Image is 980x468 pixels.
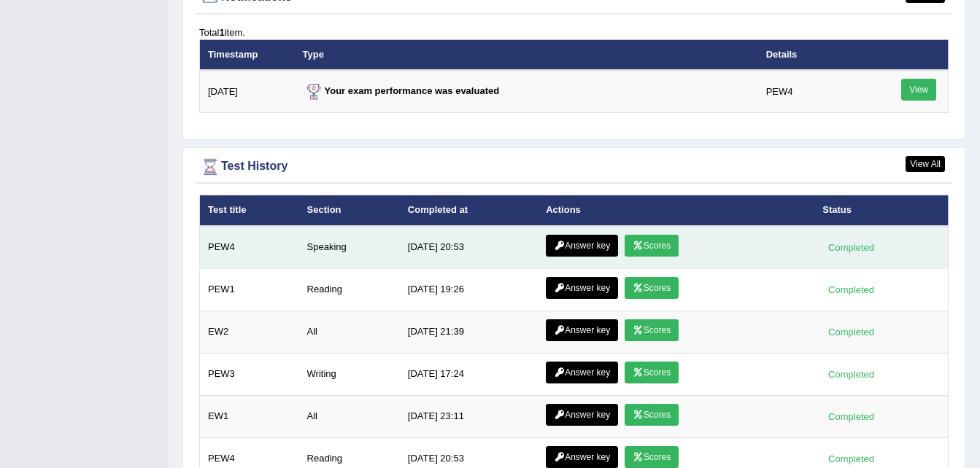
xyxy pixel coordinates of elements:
[303,85,500,96] strong: Your exam performance was evaluated
[400,226,538,269] td: [DATE] 20:53
[299,311,400,353] td: All
[625,404,679,426] a: Scores
[625,235,679,257] a: Scores
[625,446,679,468] a: Scores
[200,39,295,70] th: Timestamp
[625,319,679,341] a: Scores
[400,353,538,395] td: [DATE] 17:24
[625,277,679,299] a: Scores
[546,362,618,383] a: Answer key
[822,282,879,297] div: Completed
[200,268,299,311] td: PEW1
[400,195,538,226] th: Completed at
[822,409,879,424] div: Completed
[200,70,295,113] td: [DATE]
[199,26,949,39] div: Total item.
[822,367,879,382] div: Completed
[546,277,618,299] a: Answer key
[758,70,861,113] td: PEW4
[299,195,400,226] th: Section
[538,195,814,226] th: Actions
[400,395,538,437] td: [DATE] 23:11
[822,324,879,340] div: Completed
[546,446,618,468] a: Answer key
[200,353,299,395] td: PEW3
[758,39,861,70] th: Details
[822,451,879,467] div: Completed
[546,404,618,426] a: Answer key
[546,319,618,341] a: Answer key
[299,268,400,311] td: Reading
[625,362,679,383] a: Scores
[299,226,400,269] td: Speaking
[546,235,618,257] a: Answer key
[400,268,538,311] td: [DATE] 19:26
[219,27,224,38] b: 1
[295,39,758,70] th: Type
[199,156,949,178] div: Test History
[200,395,299,437] td: EW1
[400,311,538,353] td: [DATE] 21:39
[901,79,936,101] a: View
[200,195,299,226] th: Test title
[822,240,879,255] div: Completed
[200,226,299,269] td: PEW4
[299,395,400,437] td: All
[299,353,400,395] td: Writing
[906,156,945,172] a: View All
[200,311,299,353] td: EW2
[814,195,948,226] th: Status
